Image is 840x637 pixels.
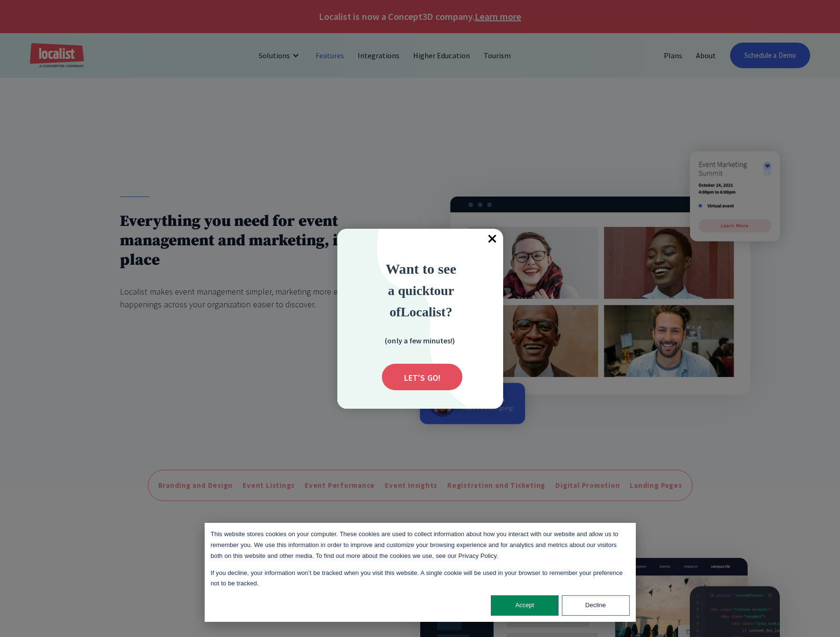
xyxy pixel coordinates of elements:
[386,261,456,277] strong: Want to see
[482,229,503,250] div: Close popup
[562,595,630,616] button: Decline
[389,283,454,319] strong: ur of
[385,336,455,345] strong: (only a few minutes!)
[388,283,430,298] span: a quick
[205,523,636,622] div: Cookie banner
[491,595,559,616] button: Accept
[401,305,452,319] strong: Localist?
[360,258,483,322] div: Want to see a quick tour of Localist?
[382,364,462,390] div: Submit
[211,529,630,561] p: This website stores cookies on your computer. These cookies are used to collect information about...
[482,229,503,250] span: ×
[430,283,441,298] strong: to
[211,568,630,590] p: If you decline, your information won’t be tracked when you visit this website. A single cookie wi...
[372,334,467,346] div: (only a few minutes!)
